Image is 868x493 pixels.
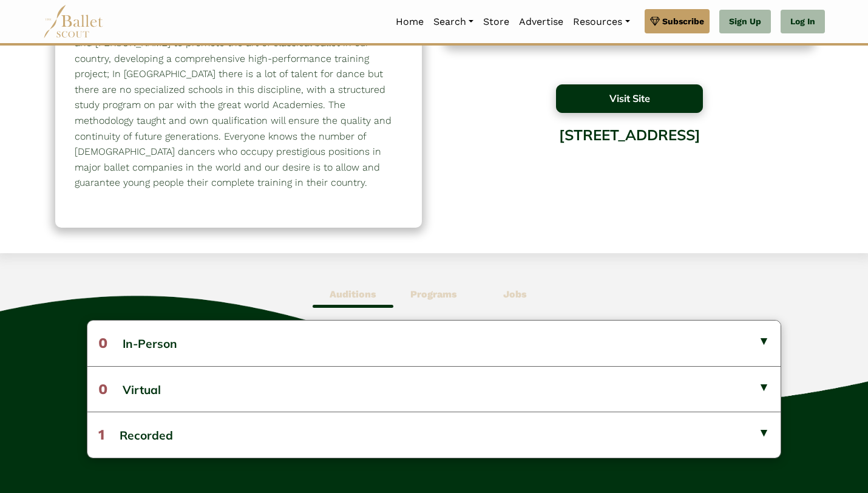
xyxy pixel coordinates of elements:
button: 1Recorded [87,412,781,457]
a: Home [391,9,429,35]
span: 0 [98,381,107,398]
button: Visit Site [556,84,703,113]
p: Inaugurated in [DATE] in [GEOGRAPHIC_DATA], ​​[PERSON_NAME] Dance Academy was born from the desir... [75,4,402,191]
a: Resources [568,9,634,35]
img: gem.svg [650,15,660,28]
button: 0In-Person [87,321,781,365]
b: Jobs [503,288,527,300]
a: Sign Up [719,10,771,34]
b: Auditions [330,288,376,300]
a: Search [429,9,478,35]
span: 0 [98,335,107,352]
div: [STREET_ADDRESS] [446,117,813,215]
span: Subscribe [662,15,704,28]
a: Store [478,9,514,35]
a: Subscribe [645,9,710,33]
button: 0Virtual [87,366,781,412]
b: Programs [410,288,457,300]
a: Advertise [514,9,568,35]
span: 1 [98,426,104,443]
a: Log In [781,10,825,34]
